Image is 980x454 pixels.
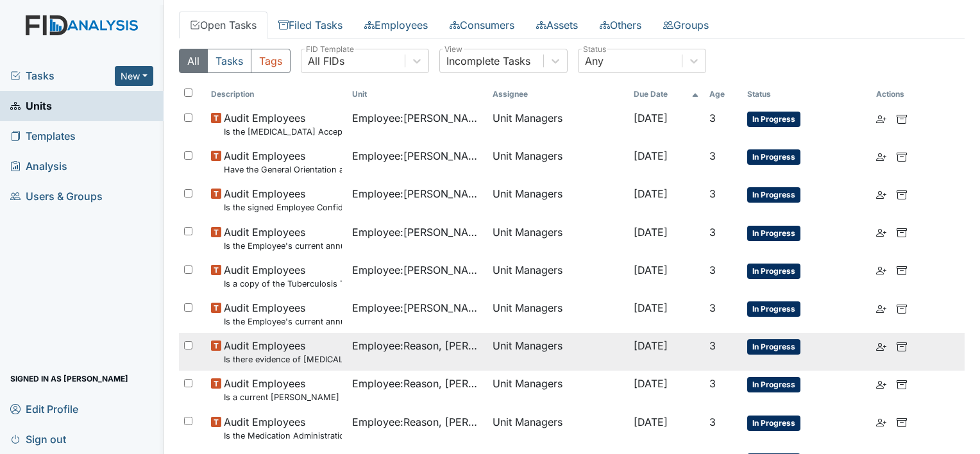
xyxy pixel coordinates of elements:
[224,148,342,176] span: Audit Employees Have the General Orientation and ICF Orientation forms been completed?
[179,49,291,73] div: Type filter
[224,110,342,138] span: Audit Employees Is the Hepatitis B Vaccine Acceptance/Refusal form completed?
[487,371,629,408] td: Unit Managers
[525,12,589,38] a: Assets
[747,301,800,317] span: In Progress
[352,224,483,240] span: Employee : [PERSON_NAME][GEOGRAPHIC_DATA]
[897,148,907,164] a: Archive
[747,377,800,392] span: In Progress
[709,226,716,239] span: 3
[709,264,716,276] span: 3
[487,295,629,333] td: Unit Managers
[487,105,629,143] td: Unit Managers
[10,126,76,146] span: Templates
[224,376,342,403] span: Audit Employees Is a current MANDT Training certificate found in the file (1 year)?
[634,112,668,124] span: [DATE]
[634,339,668,352] span: [DATE]
[742,83,871,105] th: Toggle SortBy
[897,376,907,391] a: Archive
[709,112,716,124] span: 3
[487,143,629,181] td: Unit Managers
[224,126,342,138] small: Is the [MEDICAL_DATA] Acceptance/Refusal form completed?
[747,339,800,355] span: In Progress
[224,262,342,290] span: Audit Employees Is a copy of the Tuberculosis Test in the file?
[634,149,668,162] span: [DATE]
[352,376,483,391] span: Employee : Reason, [PERSON_NAME]
[10,399,78,419] span: Edit Profile
[709,149,716,162] span: 3
[747,149,800,165] span: In Progress
[179,12,267,38] a: Open Tasks
[10,156,67,176] span: Analysis
[652,12,720,38] a: Groups
[897,110,907,126] a: Archive
[897,414,907,430] a: Archive
[446,53,530,69] div: Incomplete Tasks
[224,224,342,252] span: Audit Employees Is the Employee's current annual Performance Evaluation on file?
[207,49,251,73] button: Tasks
[224,164,342,176] small: Have the General Orientation and ICF Orientation forms been completed?
[224,186,342,214] span: Audit Employees Is the signed Employee Confidentiality Agreement in the file (HIPPA)?
[709,339,716,352] span: 3
[267,12,353,38] a: Filed Tasks
[224,300,342,328] span: Audit Employees Is the Employee's current annual Performance Evaluation on file?
[487,409,629,447] td: Unit Managers
[184,88,192,97] input: Toggle All Rows Selected
[487,83,629,105] th: Assignee
[251,49,291,73] button: Tags
[115,66,153,86] button: New
[897,300,907,315] a: Archive
[634,187,668,200] span: [DATE]
[634,264,668,276] span: [DATE]
[487,333,629,371] td: Unit Managers
[709,187,716,200] span: 3
[10,68,115,83] a: Tasks
[224,353,342,366] small: Is there evidence of [MEDICAL_DATA] (probationary [DATE] and post accident)?
[224,315,342,328] small: Is the Employee's current annual Performance Evaluation on file?
[747,112,800,127] span: In Progress
[352,300,483,315] span: Employee : [PERSON_NAME]
[353,12,439,38] a: Employees
[897,338,907,353] a: Archive
[352,414,483,430] span: Employee : Reason, [PERSON_NAME]
[206,83,347,105] th: Toggle SortBy
[897,224,907,240] a: Archive
[629,83,705,105] th: Toggle SortBy
[709,416,716,428] span: 3
[352,110,483,126] span: Employee : [PERSON_NAME][GEOGRAPHIC_DATA]
[747,187,800,203] span: In Progress
[10,369,128,389] span: Signed in as [PERSON_NAME]
[747,416,800,431] span: In Progress
[709,377,716,390] span: 3
[224,240,342,252] small: Is the Employee's current annual Performance Evaluation on file?
[747,226,800,241] span: In Progress
[10,429,66,449] span: Sign out
[224,338,342,366] span: Audit Employees Is there evidence of drug test (probationary within 90 days and post accident)?
[487,219,629,257] td: Unit Managers
[224,278,342,290] small: Is a copy of the Tuberculosis Test in the file?
[871,83,935,105] th: Actions
[487,181,629,219] td: Unit Managers
[585,53,604,69] div: Any
[352,262,483,278] span: Employee : [PERSON_NAME]
[589,12,652,38] a: Others
[634,377,668,390] span: [DATE]
[747,264,800,279] span: In Progress
[308,53,344,69] div: All FIDs
[224,201,342,214] small: Is the signed Employee Confidentiality Agreement in the file (HIPPA)?
[634,226,668,239] span: [DATE]
[352,186,483,201] span: Employee : [PERSON_NAME][GEOGRAPHIC_DATA]
[347,83,488,105] th: Toggle SortBy
[10,96,52,116] span: Units
[179,49,208,73] button: All
[634,301,668,314] span: [DATE]
[352,148,483,164] span: Employee : [PERSON_NAME][GEOGRAPHIC_DATA]
[897,186,907,201] a: Archive
[224,391,342,403] small: Is a current [PERSON_NAME] Training certificate found in the file (1 year)?
[634,416,668,428] span: [DATE]
[487,257,629,295] td: Unit Managers
[224,430,342,442] small: Is the Medication Administration certificate found in the file?
[352,338,483,353] span: Employee : Reason, [PERSON_NAME]
[704,83,742,105] th: Toggle SortBy
[439,12,525,38] a: Consumers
